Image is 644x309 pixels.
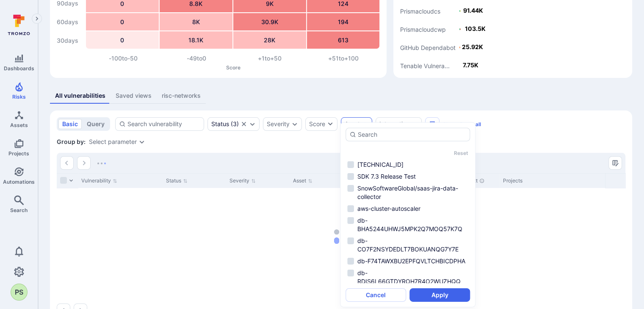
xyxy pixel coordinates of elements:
[307,31,380,49] div: 613
[345,236,470,254] li: db-CO7F2NSYDEDLT7BOKUANQG7Y7E
[233,13,306,30] div: 30.9K
[379,121,409,127] button: Integration
[454,150,468,156] button: Reset
[10,207,28,213] span: Search
[305,117,337,131] button: Score
[267,121,290,127] button: Severity
[309,120,325,128] div: Score
[83,119,108,129] button: query
[345,128,470,302] div: autocomplete options
[463,7,483,14] text: 91.44K
[362,121,368,127] button: Expand dropdown
[127,120,200,128] input: Search vulnerability
[4,65,34,72] span: Dashboards
[86,54,160,63] div: -100 to -50
[608,156,622,170] button: Manage columns
[211,121,239,127] button: Status(3)
[77,156,91,170] button: Go to the next page
[249,121,256,127] button: Expand dropdown
[160,54,233,63] div: -49 to 0
[425,117,439,131] button: Filters
[400,7,440,14] text: Prismacloudcs
[345,183,470,202] li: SnowSoftwareGlobal/saas-jira-data-collector
[233,54,307,63] div: +1 to +50
[138,138,145,145] button: Expand dropdown
[293,177,312,184] button: Sort by Asset
[86,64,380,71] p: Score
[358,130,466,139] input: Search
[97,163,106,164] img: Loading...
[86,13,159,30] div: 0
[160,31,232,49] div: 18.1K
[32,14,42,24] button: Expand navigation menu
[57,138,86,146] span: Group by:
[86,31,159,49] div: 0
[34,15,40,22] i: Expand navigation menu
[345,121,360,127] button: Asset
[57,32,82,49] div: 30 days
[400,44,456,51] text: GitHub Dependabot
[89,138,145,145] div: grouping parameters
[166,177,188,184] button: Sort by Status
[81,177,117,184] button: Sort by Vulnerability
[60,177,67,184] span: Select all rows
[10,122,28,128] span: Assets
[58,119,82,129] button: basic
[307,54,380,63] div: +51 to +100
[89,138,137,145] button: Select parameter
[8,150,29,157] span: Projects
[345,204,470,214] li: aws-cluster-autoscaler
[55,91,105,100] div: All vulnerabilities
[160,13,232,30] div: 8K
[57,14,82,30] div: 60 days
[345,256,470,266] li: db-F74TAWXBU2EPFQVLTCHBICDPHA
[50,88,632,104] div: assets tabs
[162,91,201,100] div: risc-networks
[116,91,152,100] div: Saved views
[463,61,478,69] text: 7.75K
[479,178,484,183] div: Automatically discovered context associated with the asset
[307,13,380,30] div: 194
[460,121,481,127] button: Reset all
[400,62,450,69] text: Tenable Vulnera...
[503,177,610,185] div: Projects
[462,43,483,50] text: 25.92K
[400,25,446,33] text: Prismacloudcwp
[11,284,28,301] div: Prashnth Sankaran
[411,121,418,127] button: Expand dropdown
[211,121,239,127] div: ( 3 )
[11,284,28,301] button: PS
[240,121,247,127] button: Clear selection
[443,121,456,127] button: Show
[409,288,470,302] button: Apply
[345,215,470,234] li: db-BHA5244UHWJ5MPK2Q7MOQ57K7Q
[345,171,470,182] li: SDK 7.3 Release Test
[291,121,298,127] button: Expand dropdown
[229,177,256,184] button: Sort by Severity
[465,25,486,32] text: 103.5K
[60,156,74,170] button: Go to the previous page
[12,94,26,100] span: Risks
[233,31,306,49] div: 28K
[211,121,229,127] div: Status
[345,268,470,286] li: db-RDIS6L66GTDYROH7R4O2WUZHQQ
[345,288,406,302] button: Cancel
[345,160,470,170] li: [TECHNICAL_ID]
[3,179,35,185] span: Automations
